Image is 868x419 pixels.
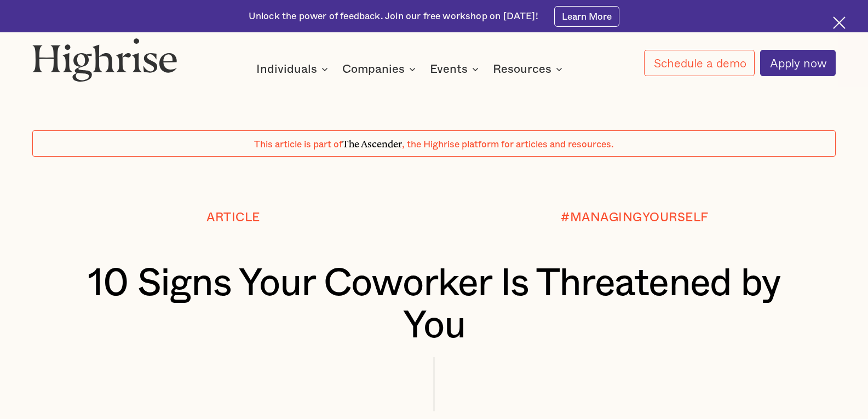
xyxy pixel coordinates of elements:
[342,62,419,76] div: Companies
[342,136,402,148] span: The Ascender
[760,50,835,76] a: Apply now
[644,50,755,76] a: Schedule a demo
[833,16,846,29] img: Cross icon
[493,62,566,76] div: Resources
[342,62,405,76] div: Companies
[254,140,342,149] span: This article is part of
[256,62,317,76] div: Individuals
[430,62,482,76] div: Events
[402,140,614,149] span: , the Highrise platform for articles and resources.
[249,10,538,23] div: Unlock the power of feedback. Join our free workshop on [DATE]!
[206,211,260,225] div: Article
[561,211,709,225] div: #MANAGINGYOURSELF
[554,6,619,27] a: Learn More
[66,262,802,347] h1: 10 Signs Your Coworker Is Threatened by You
[256,62,331,76] div: Individuals
[430,62,468,76] div: Events
[32,38,177,82] img: Highrise logo
[493,62,551,76] div: Resources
